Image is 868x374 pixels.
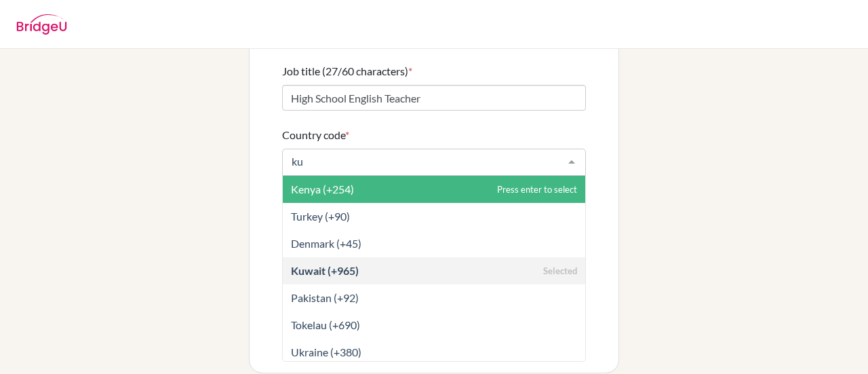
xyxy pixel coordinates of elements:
[291,264,359,277] span: Kuwait (+965)
[291,345,361,358] span: Ukraine (+380)
[291,183,354,195] span: Kenya (+254)
[282,127,349,143] label: Country code
[291,237,361,250] span: Denmark (+45)
[16,14,67,35] img: BridgeU logo
[291,291,359,304] span: Pakistan (+92)
[291,318,360,331] span: Tokelau (+690)
[282,63,412,79] label: Job title (27/60 characters)
[288,155,558,168] input: Select a code
[282,85,586,111] input: Enter your job title
[291,210,350,223] span: Turkey (+90)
